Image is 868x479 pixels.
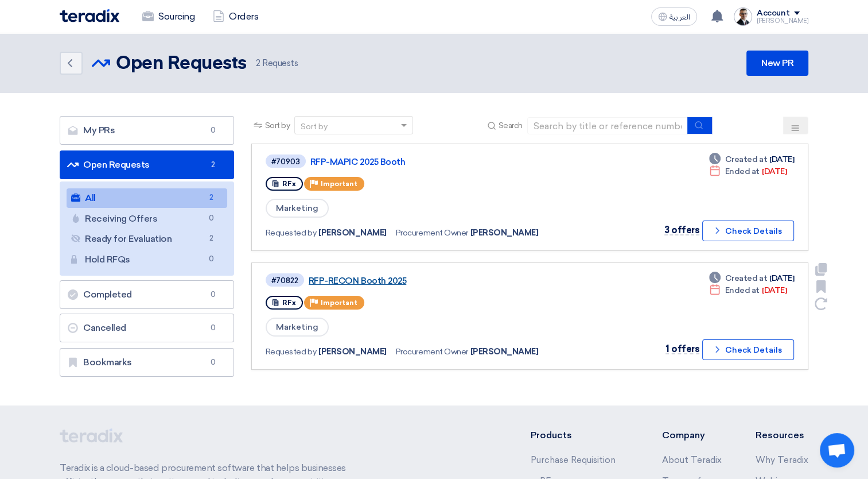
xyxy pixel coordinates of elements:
[709,165,787,177] div: [DATE]
[709,272,794,284] div: [DATE]
[67,229,227,249] a: Ready for Evaluation
[661,455,721,465] a: About Teradix
[664,225,699,235] span: 3 offers
[746,51,808,76] a: New PR
[206,125,220,136] span: 0
[725,272,767,284] span: Created at
[60,150,234,179] a: Open Requests2
[756,455,808,465] a: Why Teradix
[702,339,794,360] button: Check Details
[204,233,218,245] span: 2
[709,153,794,165] div: [DATE]
[206,357,220,368] span: 0
[271,158,300,165] div: #70903
[318,227,387,239] span: [PERSON_NAME]
[256,58,260,68] span: 2
[67,209,227,229] a: Receiving Offers
[60,280,234,309] a: Completed0
[470,346,539,358] span: [PERSON_NAME]
[266,199,329,218] span: Marketing
[318,346,387,358] span: [PERSON_NAME]
[282,180,296,188] span: RFx
[725,153,767,165] span: Created at
[60,348,234,377] a: Bookmarks0
[256,57,298,70] span: Requests
[531,428,628,442] li: Products
[757,9,789,18] div: Account
[204,253,218,265] span: 0
[321,299,357,307] span: Important
[725,284,760,296] span: Ended at
[396,227,468,239] span: Procurement Owner
[206,159,220,171] span: 2
[665,343,699,354] span: 1 offers
[531,455,616,465] a: Purchase Requisition
[757,18,808,24] div: [PERSON_NAME]
[116,52,247,75] h2: Open Requests
[133,4,204,29] a: Sourcing
[206,322,220,334] span: 0
[204,4,267,29] a: Orders
[527,117,688,134] input: Search by title or reference number
[282,299,296,307] span: RFx
[670,13,690,21] span: العربية
[820,433,854,468] a: Open chat
[266,318,329,337] span: Marketing
[396,346,468,358] span: Procurement Owner
[204,213,218,225] span: 0
[271,277,298,284] div: #70822
[661,428,721,442] li: Company
[60,314,234,342] a: Cancelled0
[725,165,760,177] span: Ended at
[651,7,697,26] button: العربية
[321,180,357,188] span: Important
[499,119,523,132] span: Search
[301,121,328,133] div: Sort by
[67,188,227,208] a: All
[266,227,316,239] span: Requested by
[265,119,290,132] span: Sort by
[756,428,808,442] li: Resources
[470,227,539,239] span: [PERSON_NAME]
[309,276,595,286] a: RFP-RECON Booth 2025
[266,346,316,358] span: Requested by
[67,250,227,269] a: Hold RFQs
[206,289,220,300] span: 0
[702,221,794,241] button: Check Details
[709,284,787,296] div: [DATE]
[60,9,119,22] img: Teradix logo
[204,192,218,204] span: 2
[310,157,597,167] a: RFP-MAPIC 2025 Booth
[60,116,234,145] a: My PRs0
[734,7,752,26] img: Jamal_pic_no_background_1753695917957.png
